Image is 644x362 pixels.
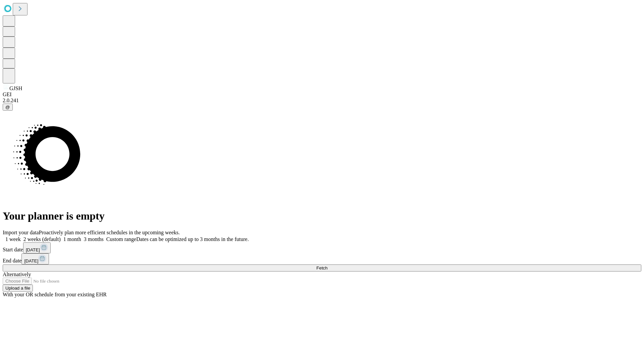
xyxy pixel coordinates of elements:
span: Proactively plan more efficient schedules in the upcoming weeks. [39,230,180,235]
span: With your OR schedule from your existing EHR [3,292,107,297]
span: [DATE] [24,258,38,263]
span: 2 weeks (default) [23,236,61,242]
button: [DATE] [21,253,49,264]
span: 3 months [84,236,104,242]
button: [DATE] [23,242,51,253]
div: GEI [3,92,641,98]
span: Dates can be optimized up to 3 months in the future. [136,236,249,242]
span: 1 month [63,236,81,242]
div: End date [3,253,641,264]
span: [DATE] [26,247,40,252]
div: Start date [3,242,641,253]
span: Fetch [316,265,327,270]
h1: Your planner is empty [3,210,641,222]
button: @ [3,104,13,111]
span: Custom range [106,236,136,242]
span: Alternatively [3,271,31,277]
div: 2.0.241 [3,98,641,104]
span: @ [5,105,10,110]
button: Upload a file [3,285,33,292]
span: 1 week [5,236,21,242]
span: Import your data [3,230,39,235]
span: GJSH [9,85,22,91]
button: Fetch [3,264,641,271]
